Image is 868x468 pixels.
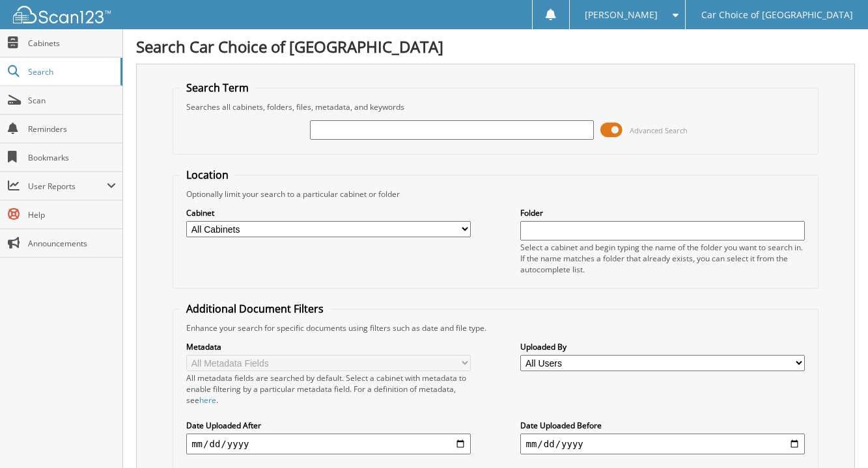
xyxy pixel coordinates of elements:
[520,420,804,431] label: Date Uploaded Before
[28,209,116,220] span: Help
[186,434,470,454] input: start
[585,11,658,19] span: [PERSON_NAME]
[180,168,235,182] legend: Location
[28,38,116,49] span: Cabinets
[28,66,114,77] span: Search
[520,434,804,454] input: end
[28,95,116,106] span: Scan
[186,341,470,352] label: Metadata
[180,322,811,333] div: Enhance your search for specific documents using filters such as date and file type.
[186,207,470,218] label: Cabinet
[180,81,255,95] legend: Search Term
[199,395,216,406] a: here
[520,341,804,352] label: Uploaded By
[701,11,853,19] span: Car Choice of [GEOGRAPHIC_DATA]
[186,372,470,406] div: All metadata fields are searched by default. Select a cabinet with metadata to enable filtering b...
[28,238,116,249] span: Announcements
[186,420,470,431] label: Date Uploaded After
[28,152,116,163] span: Bookmarks
[136,36,855,57] h1: Search Car Choice of [GEOGRAPHIC_DATA]
[28,123,116,135] span: Reminders
[180,302,330,316] legend: Additional Document Filters
[630,125,688,135] span: Advanced Search
[520,207,804,218] label: Folder
[520,242,804,275] div: Select a cabinet and begin typing the name of the folder you want to search in. If the name match...
[28,181,107,192] span: User Reports
[13,6,111,23] img: scan123-logo-white.svg
[180,101,811,112] div: Searches all cabinets, folders, files, metadata, and keywords
[180,188,811,200] div: Optionally limit your search to a particular cabinet or folder
[803,406,868,468] iframe: Chat Widget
